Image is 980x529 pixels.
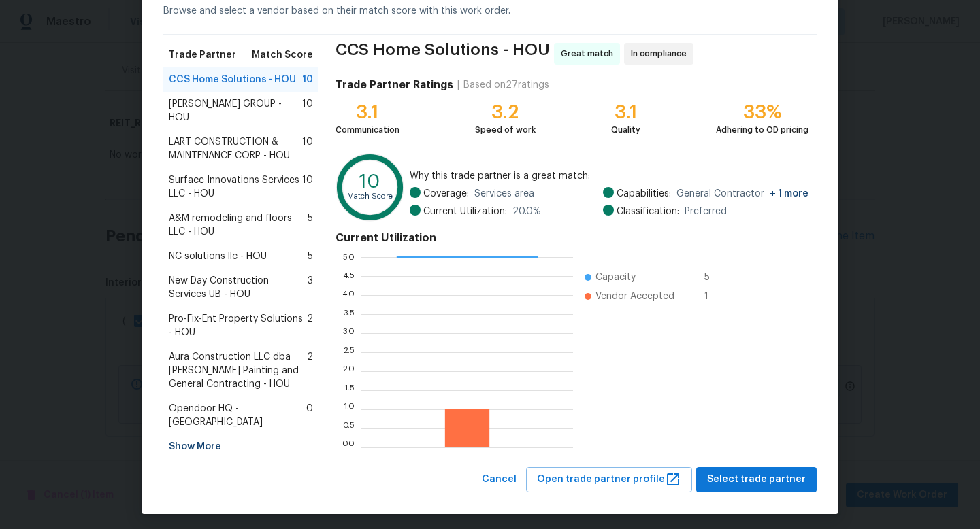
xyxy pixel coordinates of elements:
span: Pro-Fix-Ent Property Solutions - HOU [169,312,307,339]
span: A&M remodeling and floors LLC - HOU [169,211,308,239]
button: Cancel [476,467,522,492]
div: Quality [611,123,640,137]
span: Aura Construction LLC dba [PERSON_NAME] Painting and General Contracting - HOU [169,350,307,391]
div: | [453,78,463,92]
span: Capabilities: [617,187,671,201]
div: Adhering to OD pricing [716,123,808,137]
text: 4.0 [342,291,355,299]
text: Match Score [347,192,393,200]
button: Select trade partner [696,467,817,492]
span: Opendoor HQ - [GEOGRAPHIC_DATA] [169,402,306,429]
span: 5 [704,271,726,284]
text: 0.0 [342,443,355,451]
span: Surface Innovations Services LLC - HOU [169,173,302,201]
span: Trade Partner [169,48,236,62]
div: Based on 27 ratings [463,78,549,92]
span: 10 [302,73,313,86]
span: [PERSON_NAME] GROUP - HOU [169,97,302,124]
div: 3.1 [611,105,640,119]
text: 5.0 [342,253,355,261]
span: 2 [307,312,313,339]
text: 3.5 [343,310,355,318]
span: 2 [307,350,313,391]
span: Preferred [685,205,727,218]
span: 10 [302,135,313,163]
span: 0 [306,402,313,429]
h4: Trade Partner Ratings [336,78,453,92]
span: Cancel [482,471,517,488]
span: + 1 more [770,189,808,199]
span: Match Score [252,48,313,62]
span: Select trade partner [707,471,806,488]
div: Show More [163,434,318,459]
span: 5 [308,211,313,239]
span: 3 [308,274,313,301]
span: Capacity [595,271,636,284]
span: Vendor Accepted [595,290,674,303]
div: Communication [336,123,399,137]
span: NC solutions llc - HOU [169,250,267,263]
span: Current Utilization: [423,205,507,218]
span: Classification: [617,205,679,218]
span: CCS Home Solutions - HOU [169,73,296,86]
span: New Day Construction Services UB - HOU [169,274,308,301]
span: Coverage: [423,187,469,201]
text: 3.0 [342,329,355,337]
button: Open trade partner profile [526,467,692,492]
text: 1.0 [344,405,355,413]
text: 2.0 [342,367,355,375]
span: CCS Home Solutions - HOU [336,43,550,65]
span: 10 [302,173,313,201]
div: 33% [716,105,808,119]
span: 5 [308,250,313,263]
span: 1 [704,290,726,303]
span: 20.0 % [512,205,541,218]
span: 10 [302,97,313,124]
span: Open trade partner profile [537,471,681,488]
span: Why this trade partner is a great match: [410,169,808,183]
text: 10 [359,172,380,191]
div: 3.2 [475,105,536,119]
text: 1.5 [344,386,355,394]
div: Speed of work [475,123,536,137]
span: Services area [474,187,534,201]
span: LART CONSTRUCTION & MAINTENANCE CORP - HOU [169,135,302,163]
text: 0.5 [342,424,355,432]
text: 4.5 [342,272,355,280]
span: In compliance [631,47,692,61]
text: 2.5 [343,348,355,356]
h4: Current Utilization [336,231,808,245]
span: Great match [561,47,619,61]
div: 3.1 [336,105,399,119]
span: General Contractor [676,187,808,201]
